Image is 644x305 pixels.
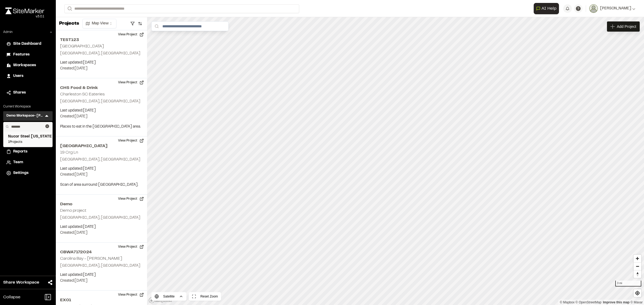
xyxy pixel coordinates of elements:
[115,195,147,203] button: View Project
[3,30,13,35] p: Admin
[600,6,631,12] span: [PERSON_NAME]
[589,4,598,13] img: User
[60,263,143,269] p: [GEOGRAPHIC_DATA], [GEOGRAPHIC_DATA]
[60,92,105,96] h2: Charleston SC Eateries
[617,24,636,29] span: Add Project
[634,255,641,262] button: Zoom in
[13,159,23,165] span: Team
[115,136,147,145] button: View Project
[115,78,147,87] button: View Project
[6,62,49,68] a: Workspaces
[3,279,39,286] span: Share Workspace
[60,143,143,149] h2: [GEOGRAPHIC_DATA]
[8,134,48,144] a: Nucor Steel [US_STATE] - [PERSON_NAME] Site1Projects
[60,151,78,154] h2: 19 Crg Ln
[60,51,143,57] p: [GEOGRAPHIC_DATA], [GEOGRAPHIC_DATA]
[13,73,23,79] span: Users
[615,281,641,287] div: 3 mi
[8,140,48,144] span: 1 Projects
[13,149,27,155] span: Reports
[60,124,143,130] p: Places to eat in the [GEOGRAPHIC_DATA] area.
[634,270,641,278] span: Reset bearing to north
[6,149,49,155] a: Reports
[60,201,143,207] h2: Demo
[3,294,20,300] span: Collapse
[64,4,74,13] button: Search
[6,52,49,58] a: Features
[60,215,143,221] p: [GEOGRAPHIC_DATA], [GEOGRAPHIC_DATA]
[5,14,44,19] div: Oh geez...please don't...
[634,289,641,297] button: Find my location
[634,270,641,278] button: Reset bearing to north
[60,257,122,261] h2: Carolina Bay - [PERSON_NAME]
[60,182,143,188] p: Scan of area surround [GEOGRAPHIC_DATA].
[60,157,143,163] p: [GEOGRAPHIC_DATA], [GEOGRAPHIC_DATA]
[8,134,48,140] span: Nucor Steel [US_STATE] - [PERSON_NAME] Site
[13,41,41,47] span: Site Dashboard
[3,104,53,109] p: Current Workspace
[60,37,143,43] h2: TEST123
[13,90,26,96] span: Shares
[6,170,49,176] a: Settings
[13,170,28,176] span: Settings
[60,60,143,66] p: Last updated: [DATE]
[13,62,36,68] span: Workspaces
[60,297,143,303] h2: EX01
[60,209,86,213] h2: Demo project
[534,3,561,14] div: Open AI Assistant
[60,172,143,178] p: Created: [DATE]
[149,297,172,303] a: Mapbox logo
[60,66,143,72] p: Created: [DATE]
[560,300,575,304] a: Mapbox
[60,44,104,48] h2: [GEOGRAPHIC_DATA]
[60,108,143,114] p: Last updated: [DATE]
[151,292,186,301] button: Satellite
[60,224,143,230] p: Last updated: [DATE]
[45,124,49,128] button: Clear text
[6,90,49,96] a: Shares
[60,99,143,105] p: [GEOGRAPHIC_DATA], [GEOGRAPHIC_DATA]
[5,8,44,14] img: rebrand.png
[60,278,143,284] p: Created: [DATE]
[13,52,30,58] span: Features
[60,85,143,91] h2: CHS Food & Drink
[6,41,49,47] a: Site Dashboard
[6,113,44,119] h3: Demo Workspace- [PERSON_NAME]
[60,230,143,236] p: Created: [DATE]
[603,300,630,304] a: Map feedback
[634,262,641,270] button: Zoom out
[589,4,635,13] button: [PERSON_NAME]
[534,3,559,14] button: Open AI Assistant
[60,272,143,278] p: Last updated: [DATE]
[60,114,143,120] p: Created: [DATE]
[6,159,49,165] a: Team
[630,300,643,304] a: Maxar
[115,30,147,39] button: View Project
[115,243,147,251] button: View Project
[189,292,221,301] button: Reset Zoom
[576,300,602,304] a: OpenStreetMap
[115,291,147,299] button: View Project
[60,249,143,255] h2: CBWA7172024
[59,20,79,27] p: Projects
[6,73,49,79] a: Users
[60,166,143,172] p: Last updated: [DATE]
[541,5,557,12] span: AI Help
